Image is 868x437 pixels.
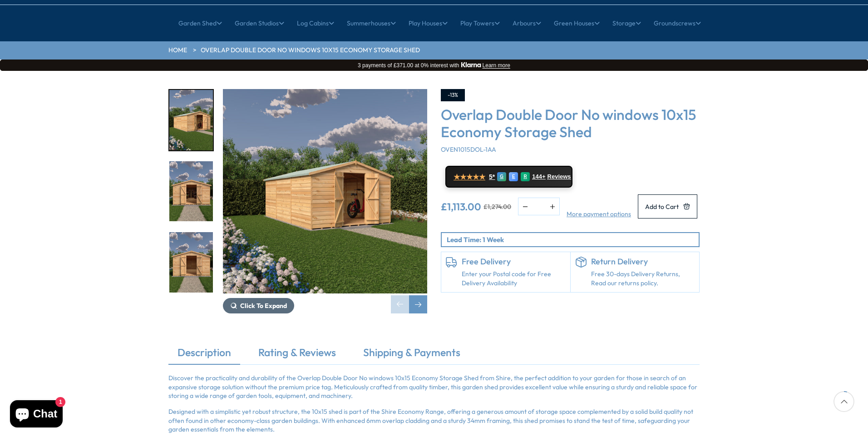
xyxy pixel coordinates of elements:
[354,345,469,364] a: Shipping & Payments
[201,46,420,55] a: Overlap Double Door No windows 10x15 Economy Storage Shed
[591,257,695,267] h6: Return Delivery
[168,46,187,55] a: HOME
[645,204,679,210] span: Add to Cart
[249,345,345,364] a: Rating & Reviews
[168,89,214,151] div: 1 / 15
[532,173,545,180] span: 144+
[462,257,566,267] h6: Free Delivery
[169,90,213,150] img: OverlapValueDoubleDoor15X10_WINDOWLESS_Garden_LH_200x200.jpg
[462,270,566,288] a: Enter your Postal code for Free Delivery Availability
[454,173,485,181] span: ★★★★★
[591,270,695,288] p: Free 30-days Delivery Returns, Read our returns policy.
[447,235,699,244] p: Lead Time: 1 Week
[445,166,572,188] a: ★★★★★ 5* G E R 144+ Reviews
[168,345,240,364] a: Description
[409,295,427,313] div: Next slide
[7,400,65,430] inbox-online-store-chat: Shopify online store chat
[483,204,511,210] del: £1,274.00
[391,295,409,313] div: Previous slide
[235,12,284,35] a: Garden Studios
[240,302,287,310] span: Click To Expand
[513,12,541,35] a: Arbours
[547,173,571,180] span: Reviews
[168,374,700,401] p: Discover the practicality and durability of the Overlap Double Door No windows 10x15 Economy Stor...
[612,12,641,35] a: Storage
[223,89,427,293] img: Overlap Double Door No windows 10x15 Economy Storage Shed
[297,12,334,35] a: Log Cabins
[554,12,600,35] a: Green Houses
[654,12,701,35] a: Groundscrews
[347,12,396,35] a: Summerhouses
[567,210,631,219] a: More payment options
[638,194,697,218] button: Add to Cart
[460,12,500,35] a: Play Towers
[178,12,222,35] a: Garden Shed
[168,231,214,293] div: 3 / 15
[521,172,530,181] div: R
[168,160,214,223] div: 2 / 15
[223,298,294,313] button: Click To Expand
[441,145,496,154] span: OVEN1015DOL-1AA
[441,202,481,212] ins: £1,113.00
[169,232,213,293] img: OverlapValueDoubleDoor15X10_WINDOWLESS_Garden_ENDOPEN_200x200.jpg
[441,106,700,141] h3: Overlap Double Door No windows 10x15 Economy Storage Shed
[441,89,465,101] div: -13%
[409,12,448,35] a: Play Houses
[509,172,518,181] div: E
[223,89,427,313] div: 1 / 15
[168,407,700,434] p: Designed with a simplistic yet robust structure, the 10x15 shed is part of the Shire Economy Rang...
[169,161,213,222] img: OverlapValueDoubleDoor15X10_WINDOWLESS_Garden_ENDLIFE_200x200.jpg
[497,172,506,181] div: G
